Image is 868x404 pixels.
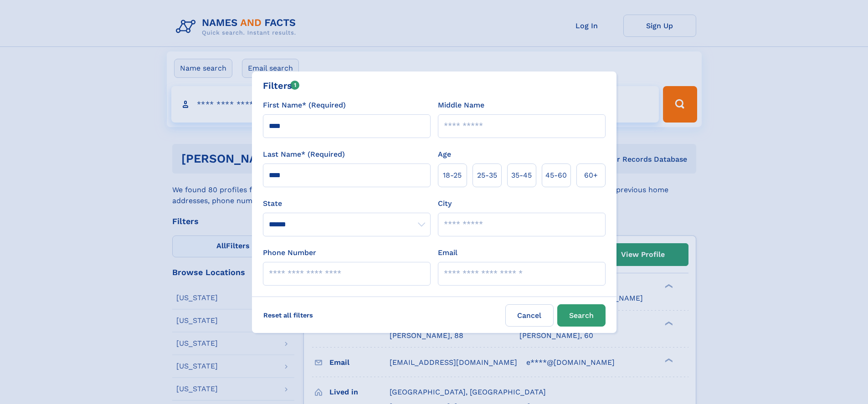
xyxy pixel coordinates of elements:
[263,79,300,92] div: Filters
[557,304,606,327] button: Search
[263,198,431,209] label: State
[263,149,345,160] label: Last Name* (Required)
[511,170,532,181] span: 35‑45
[545,170,567,181] span: 45‑60
[257,304,319,326] label: Reset all filters
[505,304,554,327] label: Cancel
[443,170,462,181] span: 18‑25
[263,247,316,258] label: Phone Number
[438,247,457,258] label: Email
[438,100,484,111] label: Middle Name
[477,170,497,181] span: 25‑35
[584,170,598,181] span: 60+
[438,149,451,160] label: Age
[438,198,452,209] label: City
[263,100,346,111] label: First Name* (Required)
